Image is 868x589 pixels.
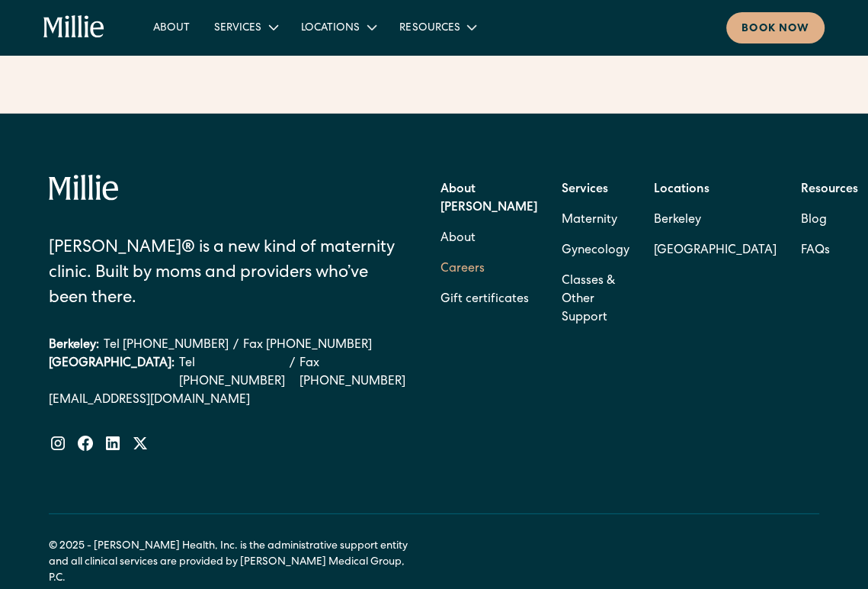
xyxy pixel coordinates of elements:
[202,14,289,40] div: Services
[562,205,617,236] a: Maternity
[562,236,629,266] a: Gynecology
[440,254,485,285] a: Careers
[562,184,608,196] strong: Services
[233,336,239,355] div: /
[562,266,629,333] a: Classes & Other Support
[299,355,405,391] a: Fax [PHONE_NUMBER]
[801,236,830,266] a: FAQs
[289,14,387,40] div: Locations
[179,355,285,391] a: Tel [PHONE_NUMBER]
[141,14,202,40] a: About
[49,336,99,355] div: Berkeley:
[49,355,175,391] div: [GEOGRAPHIC_DATA]:
[801,184,858,196] strong: Resources
[440,285,529,315] a: Gift certificates
[49,237,405,312] div: [PERSON_NAME]® is a new kind of maternity clinic. Built by moms and providers who’ve been there.
[801,205,827,236] a: Blog
[440,184,537,214] strong: About [PERSON_NAME]
[104,336,229,355] a: Tel [PHONE_NUMBER]
[387,14,487,40] div: Resources
[301,21,360,37] div: Locations
[654,205,777,236] a: Berkeley
[243,336,372,355] a: Fax [PHONE_NUMBER]
[290,355,295,391] div: /
[654,236,777,266] a: [GEOGRAPHIC_DATA]
[654,184,709,196] strong: Locations
[399,21,460,37] div: Resources
[43,15,104,39] a: home
[440,224,476,254] a: About
[726,12,825,43] a: Book now
[214,21,261,37] div: Services
[49,391,405,410] a: [EMAIL_ADDRESS][DOMAIN_NAME]
[741,21,809,37] div: Book now
[49,539,415,587] div: © 2025 - [PERSON_NAME] Health, Inc. is the administrative support entity and all clinical service...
